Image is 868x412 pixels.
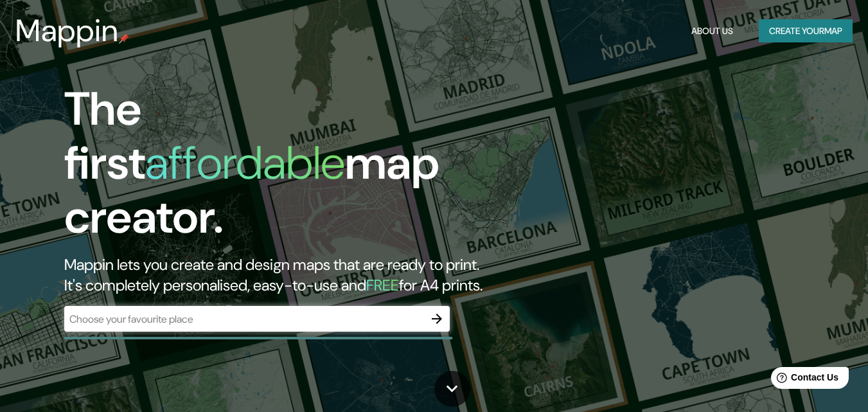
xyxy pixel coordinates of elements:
[64,82,499,255] h1: The first map creator.
[15,13,119,49] h3: Mappin
[686,19,738,43] button: About Us
[754,362,854,398] iframe: Help widget launcher
[64,255,499,296] h2: Mappin lets you create and design maps that are ready to print. It's completely personalised, eas...
[366,275,399,295] h5: FREE
[145,133,345,193] h1: affordable
[119,33,129,44] img: mappin-pin
[64,312,424,327] input: Choose your favourite place
[759,19,853,43] button: Create yourmap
